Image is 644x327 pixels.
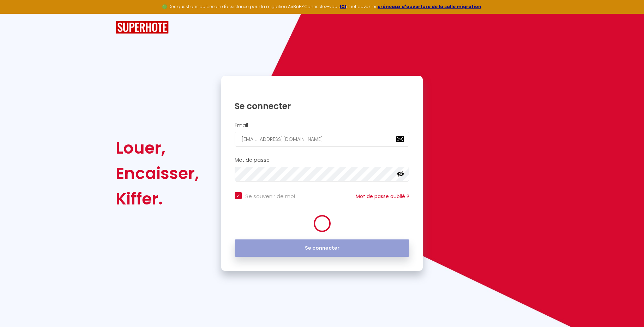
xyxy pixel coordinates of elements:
div: Louer, [116,135,199,161]
div: Encaisser, [116,161,199,186]
div: Kiffer. [116,186,199,212]
a: ICI [340,4,346,10]
button: Ouvrir le widget de chat LiveChat [6,3,27,24]
a: créneaux d'ouverture de la salle migration [378,4,481,10]
h2: Email [235,123,410,129]
input: Ton Email [235,132,410,147]
button: Se connecter [235,239,410,257]
a: Mot de passe oublié ? [356,193,409,200]
h1: Se connecter [235,101,410,112]
img: SuperHote logo [116,21,169,34]
h2: Mot de passe [235,157,410,163]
